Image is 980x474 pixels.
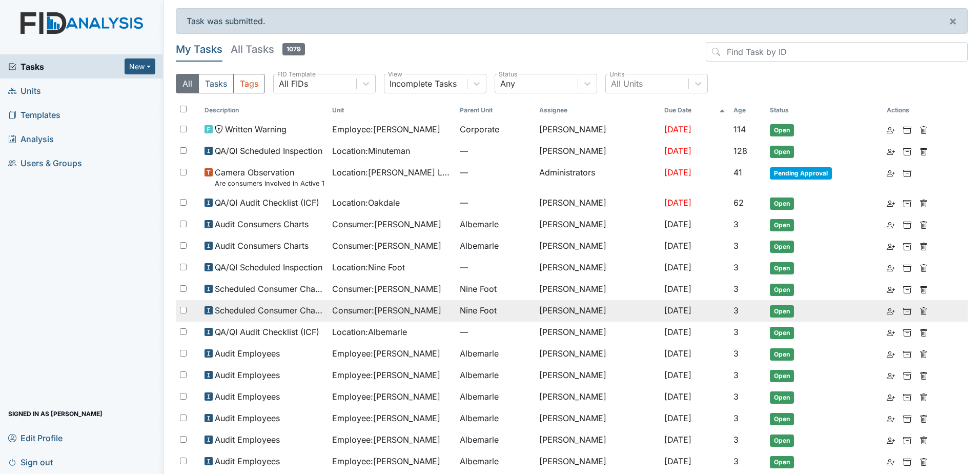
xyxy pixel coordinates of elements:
[920,304,928,317] a: Delete
[225,123,287,135] span: Written Warning
[215,218,309,230] span: Audit Consumers Charts
[535,257,660,279] td: [PERSON_NAME]
[920,261,928,273] a: Delete
[903,196,911,209] a: Archive
[390,77,457,90] div: Incomplete Tasks
[535,386,660,408] td: [PERSON_NAME]
[535,141,660,162] td: [PERSON_NAME]
[733,434,739,445] span: 3
[535,214,660,235] td: [PERSON_NAME]
[328,102,456,119] th: Toggle SortBy
[231,42,305,56] h5: All Tasks
[733,305,739,315] span: 3
[903,218,911,230] a: Archive
[215,369,280,381] span: Audit Employees
[664,197,691,208] span: [DATE]
[215,240,309,252] span: Audit Consumers Charts
[664,391,691,402] span: [DATE]
[460,123,499,135] span: Corporate
[460,412,499,424] span: Albemarle
[938,9,967,33] button: ×
[535,343,660,365] td: [PERSON_NAME]
[733,327,739,337] span: 3
[903,261,911,273] a: Archive
[500,77,515,90] div: Any
[215,412,280,424] span: Audit Employees
[332,240,441,252] span: Consumer : [PERSON_NAME]
[460,326,531,338] span: —
[664,413,691,423] span: [DATE]
[733,167,742,177] span: 41
[770,348,794,361] span: Open
[920,433,928,446] a: Delete
[332,347,440,360] span: Employee : [PERSON_NAME]
[664,167,691,177] span: [DATE]
[8,61,125,73] a: Tasks
[215,304,324,317] span: Scheduled Consumer Chart Review
[733,124,746,134] span: 114
[903,145,911,157] a: Archive
[200,102,328,119] th: Toggle SortBy
[215,196,319,209] span: QA/QI Audit Checklist (ICF)
[733,284,739,294] span: 3
[535,102,660,119] th: Assignee
[733,391,739,402] span: 3
[733,370,739,380] span: 3
[332,145,410,157] span: Location : Minuteman
[733,241,739,251] span: 3
[664,348,691,359] span: [DATE]
[770,456,794,468] span: Open
[770,284,794,296] span: Open
[903,240,911,252] a: Archive
[920,283,928,295] a: Delete
[176,74,265,93] div: Type filter
[611,77,643,90] div: All Units
[332,196,400,209] span: Location : Oakdale
[535,235,660,257] td: [PERSON_NAME]
[8,131,54,147] span: Analysis
[770,370,794,382] span: Open
[215,433,280,446] span: Audit Employees
[733,413,739,423] span: 3
[733,456,739,466] span: 3
[664,327,691,337] span: [DATE]
[733,348,739,359] span: 3
[903,166,911,179] a: Archive
[920,218,928,230] a: Delete
[460,455,499,467] span: Albemarle
[903,326,911,338] a: Archive
[706,42,968,62] input: Find Task by ID
[332,455,440,467] span: Employee : [PERSON_NAME]
[535,365,660,386] td: [PERSON_NAME]
[733,146,747,156] span: 128
[460,304,497,317] span: Nine Foot
[664,124,691,134] span: [DATE]
[664,219,691,229] span: [DATE]
[535,322,660,343] td: [PERSON_NAME]
[535,162,660,192] td: Administrators
[766,102,883,119] th: Toggle SortBy
[332,283,441,295] span: Consumer : [PERSON_NAME]
[215,179,324,188] small: Are consumers involved in Active Treatment?
[770,305,794,318] span: Open
[664,262,691,272] span: [DATE]
[460,166,531,179] span: —
[733,197,744,208] span: 62
[8,406,103,422] span: Signed in as [PERSON_NAME]
[770,327,794,339] span: Open
[8,155,82,171] span: Users & Groups
[733,219,739,229] span: 3
[664,146,691,156] span: [DATE]
[176,42,222,56] h5: My Tasks
[8,107,60,123] span: Templates
[770,167,832,180] span: Pending Approval
[770,262,794,274] span: Open
[770,391,794,404] span: Open
[460,347,499,360] span: Albemarle
[8,83,41,98] span: Units
[460,196,531,209] span: —
[733,262,739,272] span: 3
[332,326,407,338] span: Location : Albemarle
[198,74,234,93] button: Tasks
